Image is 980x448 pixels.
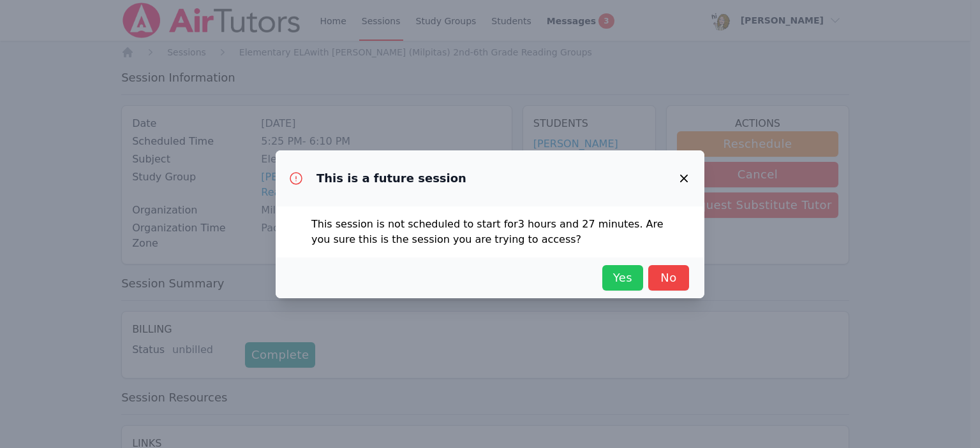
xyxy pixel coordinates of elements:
[602,265,643,291] button: Yes
[655,269,683,287] span: No
[648,265,689,291] button: No
[311,217,669,247] p: This session is not scheduled to start for 3 hours and 27 minutes . Are you sure this is the sess...
[316,171,466,186] h3: This is a future session
[609,269,637,287] span: Yes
